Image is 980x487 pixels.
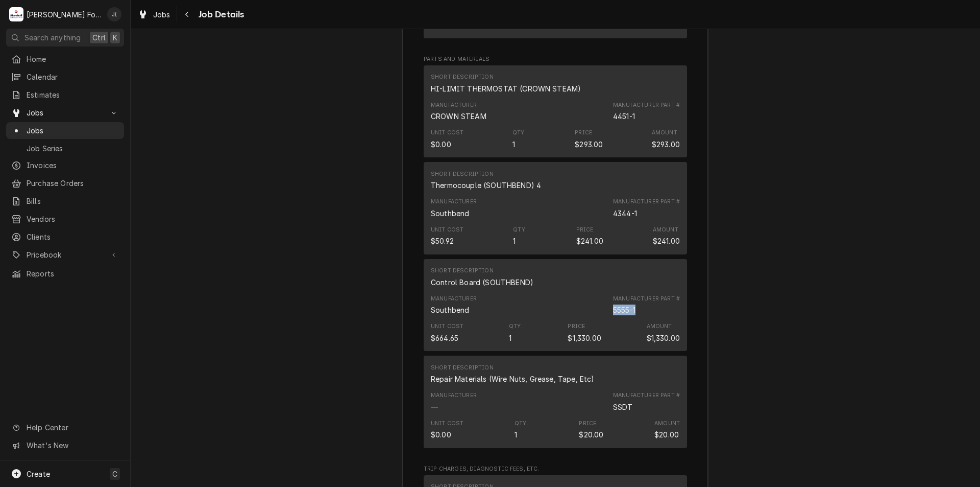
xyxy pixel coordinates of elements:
a: Go to Help Center [6,419,124,436]
div: Amount [652,129,677,137]
div: Price [575,129,603,149]
div: Part Number [613,391,680,412]
div: M [9,7,23,21]
div: Short Description [431,364,494,372]
a: Go to Jobs [6,104,124,121]
div: Amount [652,129,680,149]
div: Manufacturer [431,402,438,412]
div: Price [579,420,596,428]
div: Amount [647,322,672,331]
span: Reports [27,268,119,279]
div: Price [575,129,592,137]
div: Manufacturer [431,198,477,206]
button: Navigate back [179,6,195,22]
a: Bills [6,193,124,210]
div: Short Description [431,170,541,191]
span: C [112,469,117,479]
a: Invoices [6,157,124,174]
div: Cost [431,420,463,440]
div: Short Description [431,364,595,384]
div: Quantity [514,429,517,440]
div: Line Item [424,65,687,158]
div: Manufacturer Part # [613,391,680,400]
div: Manufacturer [431,295,477,303]
button: Search anythingCtrlK [6,29,124,47]
div: Part Number [613,305,635,315]
div: Cost [431,236,454,246]
div: Short Description [431,267,533,287]
div: Unit Cost [431,226,463,234]
div: Line Item [424,259,687,352]
span: What's New [27,440,118,451]
span: Invoices [27,160,119,171]
div: Short Description [431,180,541,191]
div: Amount [652,139,680,150]
div: Qty. [514,420,528,428]
div: Part Number [613,208,637,219]
div: Manufacturer [431,101,477,109]
a: Purchase Orders [6,175,124,192]
div: Quantity [512,129,526,149]
a: Reports [6,265,124,282]
div: Quantity [509,333,511,343]
div: Manufacturer [431,101,486,122]
div: Manufacturer [431,198,477,218]
div: Cost [431,429,451,440]
span: Vendors [27,214,119,224]
div: Price [576,226,594,234]
div: Cost [431,333,458,343]
div: Short Description [431,73,581,94]
div: Short Description [431,374,595,384]
div: Cost [431,226,463,246]
span: Bills [27,196,119,206]
div: Cost [431,322,463,343]
div: Qty. [512,129,526,137]
div: Price [576,226,603,246]
div: Quantity [512,139,515,150]
span: Jobs [27,107,104,118]
div: Cost [431,129,463,149]
span: Pricebook [27,249,104,260]
div: Parts and Materials List [424,65,687,453]
a: Clients [6,228,124,245]
span: Jobs [153,9,170,20]
div: Amount [653,226,680,246]
span: Home [27,54,119,64]
div: Manufacturer [431,208,469,219]
a: Vendors [6,211,124,227]
div: Quantity [513,226,527,246]
span: Job Series [27,143,119,154]
div: Manufacturer Part # [613,295,680,303]
span: Search anything [24,32,81,43]
div: Quantity [513,236,516,246]
div: Short Description [431,83,581,94]
div: Unit Cost [431,129,463,137]
a: Job Series [6,140,124,157]
div: Amount [647,333,680,343]
span: Parts and Materials [424,55,687,63]
div: Amount [653,226,678,234]
div: Price [568,322,601,343]
div: Part Number [613,101,680,122]
a: Jobs [6,122,124,139]
div: Short Description [431,170,494,178]
span: Calendar [27,72,119,82]
div: Price [576,236,603,246]
div: Amount [654,420,680,428]
div: Part Number [613,402,633,412]
a: Go to What's New [6,437,124,454]
div: Qty. [509,322,523,331]
div: Manufacturer [431,295,477,315]
span: Create [27,470,50,478]
div: Manufacturer Part # [613,198,680,206]
div: Cost [431,139,451,150]
div: Jeff Debigare (109)'s Avatar [107,7,121,21]
div: Price [579,429,603,440]
span: Trip Charges, Diagnostic Fees, etc. [424,465,687,473]
div: Short Description [431,277,533,288]
div: Amount [654,429,679,440]
div: Unit Cost [431,322,463,331]
div: Price [568,322,585,331]
a: Estimates [6,86,124,103]
a: Home [6,51,124,67]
